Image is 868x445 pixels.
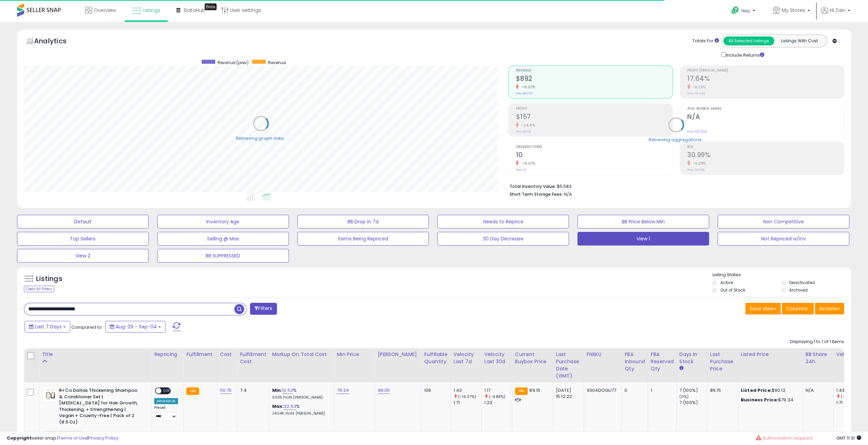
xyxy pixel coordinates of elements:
[489,394,505,399] small: (-4.88%)
[17,215,149,228] button: Default
[624,387,643,394] div: 0
[378,387,390,394] a: 99.05
[815,303,844,314] button: Actions
[741,387,772,394] b: Listed Price:
[774,36,825,45] button: Listings With Cost
[720,280,733,285] label: Active
[679,387,707,394] div: 7 (100%)
[710,351,735,372] div: Last Purchase Price
[830,7,845,14] span: Hi Zain
[284,403,296,410] a: 32.53
[272,411,328,416] p: 24.54% Profit [PERSON_NAME]
[624,351,645,372] div: FBA inbound Qty
[741,397,797,403] div: $79.34
[484,387,512,394] div: 1.17
[71,324,103,330] span: Compared to:
[154,405,178,421] div: Preset:
[716,51,773,59] div: Include Returns
[272,403,328,416] div: %
[186,387,199,395] small: FBA
[205,3,217,10] div: Tooltip anchor
[806,387,828,394] div: N/A
[297,232,429,246] button: Items Being Repriced
[58,431,82,439] span: On Deal
[105,321,165,332] button: Aug-29 - Sep-04
[269,348,334,382] th: The percentage added to the cost of goods (COGS) that forms the calculator for Min & Max prices.
[458,394,476,399] small: (-16.37%)
[220,351,234,358] div: Cost
[679,394,689,399] small: (0%)
[186,351,214,358] div: Fulfillment
[651,387,671,394] div: 1
[484,400,512,406] div: 1.23
[250,303,277,315] button: Filters
[44,387,57,401] img: 41vwKDNmooL._SL40_.jpg
[718,215,849,228] button: Non Competitive
[515,387,528,395] small: FBA
[437,215,569,228] button: Needs to Reprice
[24,286,54,292] div: Clear All Filters
[731,6,739,15] i: Get Help
[723,36,774,45] button: All Selected Listings
[718,232,849,246] button: Not Repriced w/inv
[745,303,781,314] button: Save View
[836,400,864,406] div: 1.71
[17,249,149,263] button: View 2
[88,435,118,441] a: Privacy Policy
[337,387,349,394] a: 79.34
[58,435,87,441] a: Terms of Use
[577,232,709,246] button: View 1
[272,387,282,394] b: Min:
[679,400,707,406] div: 7 (100%)
[712,272,851,278] p: Listing States:
[337,351,372,358] div: Min Price
[240,387,264,394] div: 7.4
[240,351,266,365] div: Fulfillment Cost
[515,351,550,365] div: Current Buybox Price
[154,398,178,404] div: Amazon AI
[587,387,617,394] div: X004DOGU77
[484,351,509,365] div: Velocity Last 30d
[454,351,479,365] div: Velocity Last 7d
[272,387,328,400] div: %
[157,232,289,246] button: Selling @ Max
[34,36,80,47] h5: Analytics
[741,8,750,14] span: Help
[297,215,429,228] button: BB Drop in 7d
[786,305,808,312] span: Columns
[836,435,861,441] span: 2025-09-12 11:31 GMT
[789,287,808,293] label: Archived
[116,323,157,330] span: Aug-29 - Sep-04
[806,351,830,365] div: BB Share 24h.
[649,136,704,143] div: Retrieving aggregations..
[272,395,328,400] p: 9.53% Profit [PERSON_NAME]
[424,387,445,394] div: 106
[7,435,118,442] div: seller snap | |
[679,365,683,371] small: Days In Stock.
[42,351,148,358] div: Title
[789,280,815,285] label: Deactivated
[577,215,709,228] button: BB Price Below Min
[651,351,674,372] div: FBA Reserved Qty
[556,351,581,380] div: Last Purchase Date (GMT)
[17,232,149,246] button: Top Sellers
[836,351,861,358] div: Velocity
[720,287,745,293] label: Out of Stock
[7,435,32,441] strong: Copyright
[790,339,844,345] div: Displaying 1 to 1 of 1 items
[692,38,719,44] div: Totals For
[36,274,62,284] h5: Listings
[741,387,797,394] div: $90.12
[161,388,172,394] span: OFF
[782,303,814,314] button: Columns
[679,351,704,365] div: Days In Stock
[841,394,859,399] small: (-16.37%)
[741,351,800,358] div: Listed Price
[157,249,289,263] button: BB SUPPRESSED
[220,387,232,394] a: 50.75
[44,431,57,439] span: CA
[94,7,116,14] span: Overview
[272,351,331,358] div: Markup on Total Cost
[741,397,778,403] b: Business Price:
[437,232,569,246] button: 30 Day Decrease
